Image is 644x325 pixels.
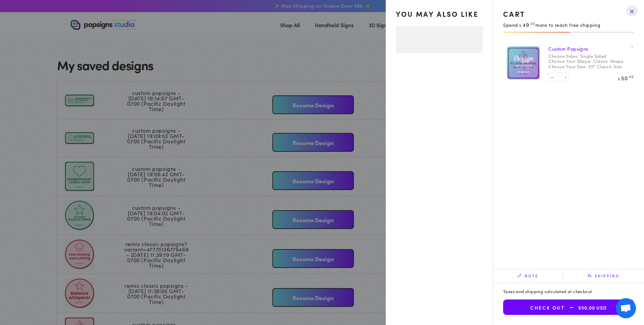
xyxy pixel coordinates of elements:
[503,10,634,18] div: Cart
[518,21,535,28] bdi: 49
[530,21,535,26] sup: .00
[616,298,636,318] div: Open chat
[519,22,522,28] span: $
[503,21,600,28] span: Spend more to reach free shipping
